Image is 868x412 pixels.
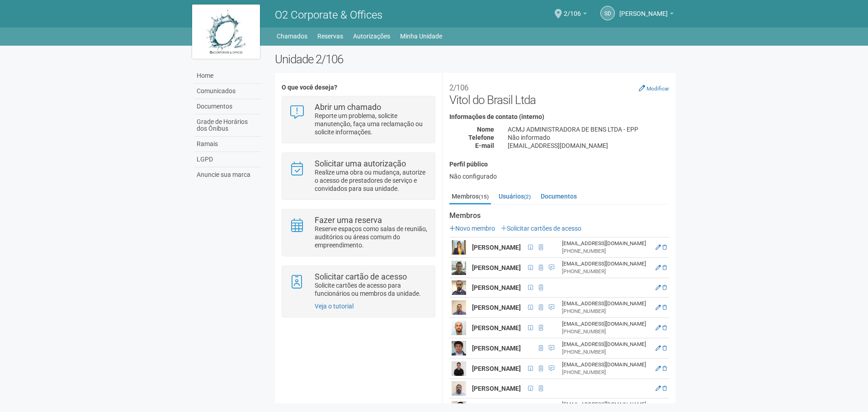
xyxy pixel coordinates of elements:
strong: [PERSON_NAME] [472,244,521,251]
div: [EMAIL_ADDRESS][DOMAIN_NAME] [562,320,650,328]
div: [PHONE_NUMBER] [562,369,650,376]
p: Solicite cartões de acesso para funcionários ou membros da unidade. [315,281,428,298]
a: Membros(15) [449,189,491,204]
h4: Informações de contato (interno) [449,114,669,120]
a: Editar membro [656,365,661,372]
a: Editar membro [656,385,661,392]
h4: Perfil público [449,161,669,168]
a: Editar membro [656,325,661,331]
a: Editar membro [656,265,661,271]
strong: E-mail [475,142,494,149]
p: Reporte um problema, solicite manutenção, faça uma reclamação ou solicite informações. [315,112,428,136]
a: Autorizações [353,30,390,43]
strong: Abrir um chamado [315,102,381,112]
strong: Telefone [468,134,494,141]
a: Editar membro [656,284,661,291]
a: Ramais [194,137,261,152]
div: [PHONE_NUMBER] [562,328,650,336]
strong: Solicitar cartão de acesso [315,272,407,281]
img: user.png [452,321,466,335]
strong: [PERSON_NAME] [472,304,521,311]
p: Reserve espaços como salas de reunião, auditórios ou áreas comum do empreendimento. [315,225,428,249]
a: LGPD [194,152,261,167]
div: [EMAIL_ADDRESS][DOMAIN_NAME] [562,361,650,369]
a: Novo membro [449,225,495,232]
img: user.png [452,341,466,355]
a: Excluir membro [662,265,667,271]
h4: O que você deseja? [282,84,435,91]
a: Editar membro [656,304,661,311]
div: [PHONE_NUMBER] [562,247,650,255]
a: Solicitar uma autorização Realize uma obra ou mudança, autorize o acesso de prestadores de serviç... [289,160,428,193]
div: [EMAIL_ADDRESS][DOMAIN_NAME] [562,300,650,308]
a: Excluir membro [662,385,667,392]
div: [EMAIL_ADDRESS][DOMAIN_NAME] [562,260,650,268]
strong: [PERSON_NAME] [472,345,521,352]
img: user.png [452,240,466,255]
div: [EMAIL_ADDRESS][DOMAIN_NAME] [562,341,650,348]
img: user.png [452,280,466,295]
a: Grade de Horários dos Ônibus [194,114,261,137]
img: user.png [452,300,466,315]
a: Reservas [317,30,343,43]
a: Modificar [639,85,669,92]
a: Editar membro [656,244,661,251]
div: [EMAIL_ADDRESS][DOMAIN_NAME] [562,240,650,247]
a: Documentos [194,99,261,114]
h2: Unidade 2/106 [275,52,676,66]
strong: [PERSON_NAME] [472,385,521,392]
div: [PHONE_NUMBER] [562,348,650,356]
a: Solicitar cartão de acesso Solicite cartões de acesso para funcionários ou membros da unidade. [289,273,428,298]
a: Chamados [277,30,307,43]
div: [EMAIL_ADDRESS][DOMAIN_NAME] [562,401,650,408]
small: 2/106 [449,83,468,92]
a: Comunicados [194,84,261,99]
strong: Membros [449,212,669,220]
strong: [PERSON_NAME] [472,324,521,331]
a: Fazer uma reserva Reserve espaços como salas de reunião, auditórios ou áreas comum do empreendime... [289,216,428,249]
div: [PHONE_NUMBER] [562,268,650,275]
img: logo.jpg [192,5,260,59]
a: SD [600,6,615,20]
strong: [PERSON_NAME] [472,264,521,271]
a: Usuários(2) [496,189,533,203]
img: user.png [452,381,466,396]
div: Não configurado [449,172,669,180]
a: [PERSON_NAME] [619,11,674,19]
a: Excluir membro [662,365,667,372]
span: O2 Corporate & Offices [275,9,382,21]
a: Excluir membro [662,284,667,291]
a: Excluir membro [662,304,667,311]
div: Não informado [501,133,676,142]
a: Veja o tutorial [315,303,354,310]
a: Minha Unidade [400,30,442,43]
strong: Solicitar uma autorização [315,159,406,168]
img: user.png [452,361,466,376]
a: 2/106 [564,11,587,19]
a: Excluir membro [662,244,667,251]
span: 2/106 [564,1,581,17]
div: ACMJ ADMINISTRADORA DE BENS LTDA - EPP [501,125,676,133]
small: (2) [524,194,531,200]
strong: Fazer uma reserva [315,215,382,225]
strong: Nome [477,126,494,133]
a: Anuncie sua marca [194,167,261,182]
a: Excluir membro [662,345,667,351]
a: Solicitar cartões de acesso [501,225,581,232]
img: user.png [452,260,466,275]
strong: [PERSON_NAME] [472,284,521,291]
small: (15) [479,194,489,200]
small: Modificar [646,85,669,92]
span: Susi Darlin da Silva Ferreira [619,1,668,17]
strong: [PERSON_NAME] [472,365,521,372]
h2: Vitol do Brasil Ltda [449,80,669,107]
a: Editar membro [656,345,661,351]
a: Abrir um chamado Reporte um problema, solicite manutenção, faça uma reclamação ou solicite inform... [289,103,428,136]
div: [EMAIL_ADDRESS][DOMAIN_NAME] [501,142,676,150]
a: Documentos [538,189,579,203]
p: Realize uma obra ou mudança, autorize o acesso de prestadores de serviço e convidados para sua un... [315,168,428,193]
div: [PHONE_NUMBER] [562,308,650,315]
a: Home [194,68,261,84]
a: Excluir membro [662,325,667,331]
